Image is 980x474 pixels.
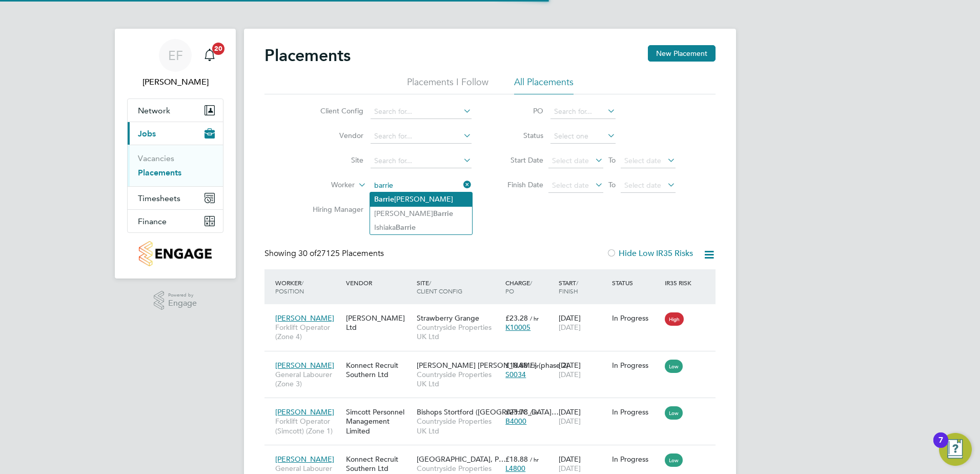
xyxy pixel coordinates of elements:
div: 7 [938,440,943,453]
span: To [605,178,619,191]
span: Emma Forsyth [127,76,223,88]
span: EF [168,49,183,62]
div: [DATE] [556,355,609,384]
span: Finance [138,216,167,226]
div: Site [414,273,503,300]
li: All Placements [514,76,574,94]
span: Network [138,106,170,115]
a: [PERSON_NAME]Forklift Operator (Zone 4)[PERSON_NAME] LtdStrawberry GrangeCountryside Properties U... [273,308,716,317]
span: / Client Config [417,279,462,295]
div: Konnect Recruit Southern Ltd [343,355,414,384]
li: Ishiaka [370,221,472,234]
span: Low [665,406,683,420]
b: Barrie [396,223,416,232]
div: [DATE] [556,402,609,431]
nav: Main navigation [115,29,236,279]
span: Select date [624,156,661,165]
span: [PERSON_NAME] [275,407,334,417]
span: Countryside Properties UK Ltd [417,370,500,388]
div: Jobs [128,145,223,186]
div: Charge [503,273,556,300]
span: Select date [552,156,589,165]
span: Select date [624,181,661,190]
span: [DATE] [559,464,581,473]
span: Forklift Operator (Simcott) (Zone 1) [275,417,341,435]
span: [PERSON_NAME] [275,455,334,464]
span: B4000 [505,417,526,426]
label: PO [497,106,543,115]
span: [GEOGRAPHIC_DATA], P… [417,455,506,464]
div: IR35 Risk [662,273,698,292]
span: Select date [552,181,589,190]
span: Countryside Properties UK Ltd [417,417,500,435]
div: In Progress [612,313,660,323]
span: L4800 [505,464,525,473]
span: [DATE] [559,370,581,379]
a: [PERSON_NAME]General Labourer (Zone 3)Konnect Recruit Southern Ltd[GEOGRAPHIC_DATA], P…Countrysid... [273,449,716,458]
span: Low [665,453,683,467]
b: Barrie [433,209,453,218]
div: In Progress [612,407,660,417]
span: Bishops Stortford ([GEOGRAPHIC_DATA]… [417,407,559,417]
div: In Progress [612,455,660,464]
button: New Placement [648,45,716,62]
a: Powered byEngage [154,291,197,310]
span: Engage [168,299,197,308]
span: Forklift Operator (Zone 4) [275,323,341,341]
div: Simcott Personnel Management Limited [343,402,414,441]
span: Jobs [138,129,156,139]
span: / hr [530,314,539,322]
label: Finish Date [497,180,543,189]
span: Low [665,360,683,373]
span: Countryside Properties UK Ltd [417,323,500,341]
span: K10005 [505,323,530,332]
label: Worker [296,180,355,190]
span: £23.78 [505,407,528,417]
div: Showing [264,248,386,259]
span: [DATE] [559,417,581,426]
span: / hr [530,362,539,369]
label: Vendor [304,131,363,140]
span: £18.88 [505,455,528,464]
span: Strawberry Grange [417,313,479,323]
span: General Labourer (Zone 3) [275,370,341,388]
img: countryside-properties-logo-retina.png [139,241,211,266]
button: Finance [128,210,223,232]
div: In Progress [612,361,660,370]
input: Search for... [371,129,472,144]
a: Go to home page [127,241,223,266]
label: Start Date [497,155,543,165]
span: / PO [505,279,532,295]
div: [DATE] [556,308,609,337]
span: 27125 Placements [298,248,384,259]
span: £23.28 [505,313,528,323]
span: S0034 [505,370,526,379]
div: Worker [273,273,343,300]
span: High [665,312,684,326]
input: Search for... [550,105,616,119]
a: 20 [199,39,220,72]
a: Vacancies [138,153,174,163]
button: Network [128,99,223,122]
span: / hr [530,456,539,463]
input: Search for... [371,154,472,168]
span: Powered by [168,291,197,300]
li: [PERSON_NAME] [370,192,472,206]
span: / Position [275,279,304,295]
div: Status [609,273,663,292]
span: To [605,153,619,167]
span: / Finish [559,279,578,295]
b: Barrie [374,195,394,204]
div: Start [556,273,609,300]
label: Hiring Manager [304,205,363,214]
span: 20 [212,43,224,55]
span: Timesheets [138,193,180,203]
span: £18.88 [505,361,528,370]
span: [DATE] [559,323,581,332]
h2: Placements [264,45,351,66]
button: Open Resource Center, 7 new notifications [939,433,972,466]
label: Hide Low IR35 Risks [606,248,693,259]
label: Site [304,155,363,165]
div: Vendor [343,273,414,292]
span: [PERSON_NAME] [PERSON_NAME] (phase 2) [417,361,568,370]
